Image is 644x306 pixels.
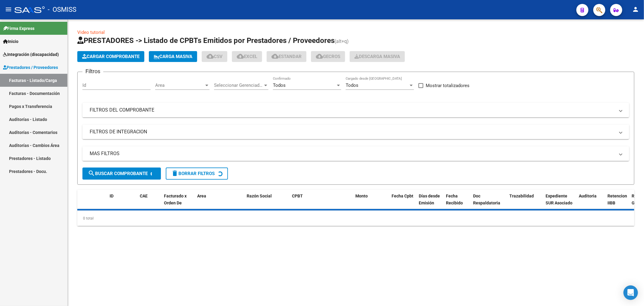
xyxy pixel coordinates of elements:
h3: Filtros [82,67,103,76]
button: Gecros [311,51,345,62]
span: ID [110,194,114,198]
mat-icon: cloud_download [271,53,279,60]
span: Prestadores / Proveedores [3,64,58,71]
mat-icon: delete [171,170,178,177]
mat-icon: cloud_download [237,53,244,60]
button: Estandar [267,51,306,62]
span: (alt+q) [335,38,349,44]
datatable-header-cell: Fecha Cpbt [389,190,416,216]
button: Descarga Masiva [350,51,405,62]
app-download-masive: Descarga masiva de comprobantes (adjuntos) [350,51,405,62]
datatable-header-cell: Fecha Recibido [444,190,471,216]
span: Buscar Comprobante [88,171,148,176]
datatable-header-cell: Facturado x Orden De [162,190,195,216]
span: CPBT [292,194,303,198]
datatable-header-cell: Auditoria [576,190,605,216]
span: Area [155,83,204,88]
span: Estandar [271,54,302,59]
mat-icon: person [632,6,639,13]
span: Mostrar totalizadores [426,82,469,89]
mat-expansion-panel-header: MAS FILTROS [82,146,629,161]
mat-icon: cloud_download [316,53,323,60]
span: Seleccionar Gerenciador [214,83,263,88]
datatable-header-cell: Razón Social [244,190,290,216]
datatable-header-cell: Días desde Emisión [416,190,444,216]
datatable-header-cell: Monto [353,190,389,216]
span: Fecha Cpbt [392,194,413,198]
span: Area [197,194,206,198]
button: Cargar Comprobante [77,51,144,62]
datatable-header-cell: CPBT [290,190,353,216]
span: Todos [346,83,358,88]
datatable-header-cell: Trazabilidad [507,190,543,216]
button: CSV [202,51,227,62]
span: Expediente SUR Asociado [546,194,572,205]
span: Doc Respaldatoria [473,194,500,205]
mat-panel-title: FILTROS DEL COMPROBANTE [90,107,615,113]
span: Auditoria [579,194,597,198]
span: Firma Express [3,25,34,32]
button: EXCEL [232,51,262,62]
span: - OSMISS [48,3,76,16]
span: EXCEL [237,54,257,59]
span: Monto [355,194,368,198]
span: CSV [207,54,223,59]
span: Carga Masiva [154,54,192,59]
span: Descarga Masiva [354,54,400,59]
datatable-header-cell: CAE [137,190,162,216]
span: Cargar Comprobante [82,54,139,59]
a: Video tutorial [77,30,105,35]
span: Integración (discapacidad) [3,51,59,58]
div: Open Intercom Messenger [623,285,638,300]
datatable-header-cell: Retencion IIBB [605,190,629,216]
button: Buscar Comprobante [82,168,161,180]
span: Razón Social [247,194,272,198]
span: PRESTADORES -> Listado de CPBTs Emitidos por Prestadores / Proveedores [77,36,335,45]
mat-panel-title: FILTROS DE INTEGRACION [90,129,615,135]
button: Borrar Filtros [166,168,228,180]
mat-expansion-panel-header: FILTROS DE INTEGRACION [82,125,629,139]
span: Días desde Emisión [419,194,440,205]
mat-expansion-panel-header: FILTROS DEL COMPROBANTE [82,103,629,117]
div: 0 total [77,211,634,226]
span: Trazabilidad [509,194,534,198]
datatable-header-cell: ID [107,190,137,216]
mat-icon: cloud_download [207,53,214,60]
span: Todos [273,83,286,88]
span: CAE [140,194,148,198]
mat-icon: menu [5,6,12,13]
datatable-header-cell: Expediente SUR Asociado [543,190,576,216]
button: Carga Masiva [149,51,197,62]
span: Retencion IIBB [607,194,627,205]
span: Facturado x Orden De [164,194,187,205]
span: Gecros [316,54,340,59]
mat-icon: search [88,170,95,177]
span: Fecha Recibido [446,194,463,205]
mat-panel-title: MAS FILTROS [90,150,615,157]
datatable-header-cell: Area [195,190,235,216]
datatable-header-cell: Doc Respaldatoria [471,190,507,216]
span: Inicio [3,38,18,45]
span: Borrar Filtros [171,171,215,176]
